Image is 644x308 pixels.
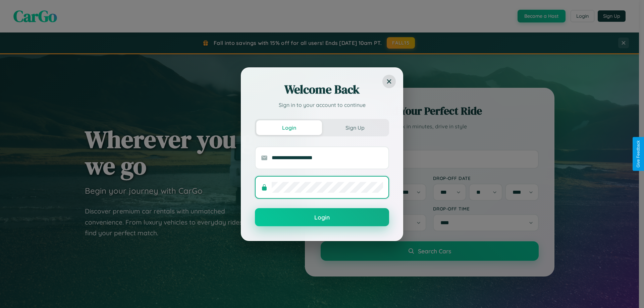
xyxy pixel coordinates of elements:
button: Login [256,120,322,135]
button: Sign Up [322,120,388,135]
div: Give Feedback [636,140,641,168]
h2: Welcome Back [255,81,389,98]
p: Sign in to your account to continue [255,101,389,109]
button: Login [255,208,389,226]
